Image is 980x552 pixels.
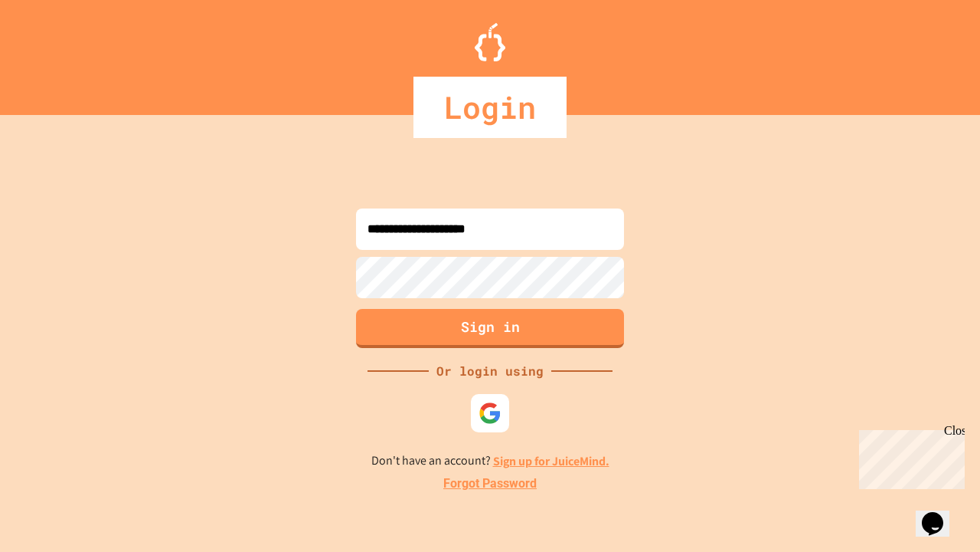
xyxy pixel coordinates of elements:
iframe: chat widget [916,491,965,537]
div: Chat with us now!Close [6,6,106,97]
div: Login [413,77,567,138]
img: google-icon.svg [479,402,501,425]
a: Sign up for JuiceMind. [493,453,609,469]
img: Logo.svg [475,23,505,61]
iframe: chat widget [853,424,965,489]
div: Or login using [429,362,551,380]
a: Forgot Password [443,475,537,493]
button: Sign in [356,309,624,348]
p: Don't have an account? [371,452,609,471]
